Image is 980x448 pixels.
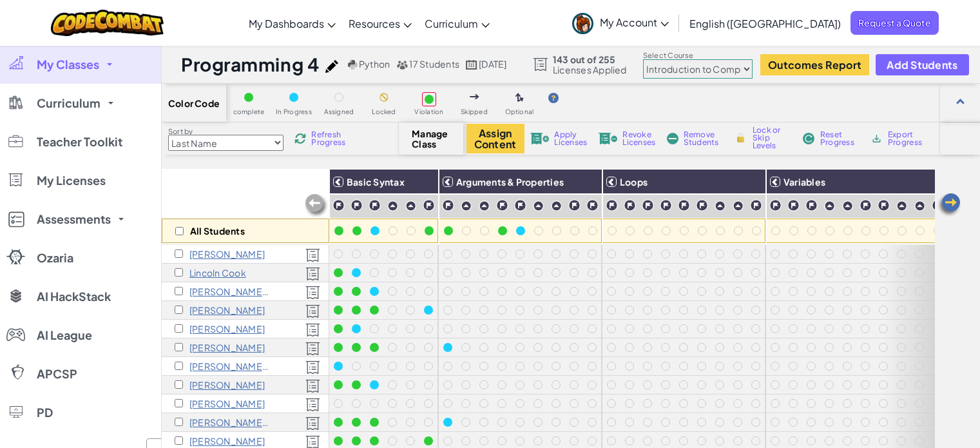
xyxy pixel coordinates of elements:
img: IconChallengeLevel.svg [423,199,435,211]
span: Assigned [324,108,354,115]
span: Licenses Applied [553,64,627,75]
img: IconRemoveStudents.svg [667,133,678,144]
img: IconPracticeLevel.svg [461,200,472,211]
img: IconChallengeLevel.svg [351,199,363,211]
img: IconPracticeLevel.svg [715,200,725,211]
img: IconChallengeLevel.svg [568,199,581,211]
span: 17 Students [409,58,459,70]
img: Arrow_Left_Inactive.png [303,193,329,219]
img: IconPracticeLevel.svg [551,200,562,211]
img: IconPracticeLevel.svg [914,200,925,211]
a: My Account [566,3,675,43]
img: IconLock.svg [734,132,747,144]
span: Apply Licenses [554,131,587,146]
img: IconChallengeLevel.svg [878,199,890,211]
img: IconReset.svg [802,133,815,144]
img: Licensed [305,323,320,337]
img: IconChallengeLevel.svg [805,199,818,211]
img: IconPracticeLevel.svg [479,200,490,211]
span: In Progress [276,108,312,115]
img: IconReload.svg [294,133,306,144]
p: Danica D [189,286,270,297]
img: IconPracticeLevel.svg [824,200,835,211]
span: Python [359,58,390,70]
span: Lock or Skip Levels [753,126,791,150]
a: My Dashboards [242,6,342,41]
span: Revoke Licenses [622,131,655,146]
img: IconPracticeLevel.svg [387,200,398,211]
img: IconPracticeLevel.svg [733,200,744,211]
img: Licensed [305,379,320,393]
img: IconChallengeLevel.svg [496,199,508,211]
label: Select Course [643,50,753,61]
span: Color Code [168,98,220,108]
img: IconChallengeLevel.svg [642,199,654,211]
span: English ([GEOGRAPHIC_DATA]) [689,17,841,30]
h1: Programming 4 [181,52,319,77]
img: Licensed [305,267,320,281]
span: Refresh Progress [311,131,351,146]
a: English ([GEOGRAPHIC_DATA]) [683,6,847,41]
img: IconChallengeLevel.svg [660,199,672,211]
span: Optional [505,108,534,115]
span: Export Progress [888,131,927,146]
img: Licensed [305,304,320,318]
span: Manage Class [412,128,450,149]
img: Licensed [305,360,320,375]
img: IconPracticeLevel.svg [896,200,907,211]
span: Reset Progress [820,131,859,146]
span: Curriculum [425,17,478,30]
button: Assign Content [466,124,524,153]
img: IconChallengeLevel.svg [860,199,872,211]
p: Timothy Green [189,324,265,334]
button: Outcomes Report [760,54,869,75]
img: calendar.svg [466,60,477,70]
p: All Students [190,226,245,236]
img: IconPracticeLevel.svg [405,200,416,211]
img: IconChallengeLevel.svg [606,199,618,211]
p: Waylon Hill [189,342,265,353]
img: Licensed [305,416,320,431]
img: IconChallengeLevel.svg [369,199,381,211]
span: Add Students [887,59,957,70]
a: Request a Quote [850,11,939,35]
span: Variables [783,176,825,188]
img: IconChallengeLevel.svg [932,199,944,211]
span: Skipped [461,108,488,115]
a: Resources [342,6,418,41]
img: IconChallengeLevel.svg [332,199,345,211]
p: Amy Frederick [189,305,265,315]
img: IconChallengeLevel.svg [442,199,454,211]
span: AI League [37,329,92,341]
span: Teacher Toolkit [37,136,122,148]
p: Lincoln Cook [189,268,246,278]
img: IconOptionalLevel.svg [515,93,524,103]
a: Curriculum [418,6,496,41]
img: MultipleUsers.png [396,60,408,70]
p: Sawyer Moody [189,417,270,427]
img: IconSkippedLevel.svg [470,94,479,99]
img: IconPracticeLevel.svg [842,200,853,211]
img: Arrow_Left.png [936,192,962,218]
img: IconLicenseApply.svg [530,133,550,144]
span: My Dashboards [249,17,324,30]
img: IconChallengeLevel.svg [678,199,690,211]
img: IconPracticeLevel.svg [533,200,544,211]
img: Licensed [305,286,320,300]
span: Ozaria [37,252,73,264]
img: IconChallengeLevel.svg [696,199,708,211]
img: IconChallengeLevel.svg [514,199,526,211]
span: Curriculum [37,97,101,109]
span: AI HackStack [37,291,111,302]
p: Billy Jason [189,361,270,371]
img: CodeCombat logo [51,10,164,36]
span: Remove Students [684,131,722,146]
img: IconChallengeLevel.svg [624,199,636,211]
img: Licensed [305,398,320,412]
img: IconChallengeLevel.svg [586,199,599,211]
span: Basic Syntax [347,176,405,188]
img: IconChallengeLevel.svg [769,199,782,211]
img: iconPencil.svg [325,60,338,73]
label: Sort by [168,126,283,137]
